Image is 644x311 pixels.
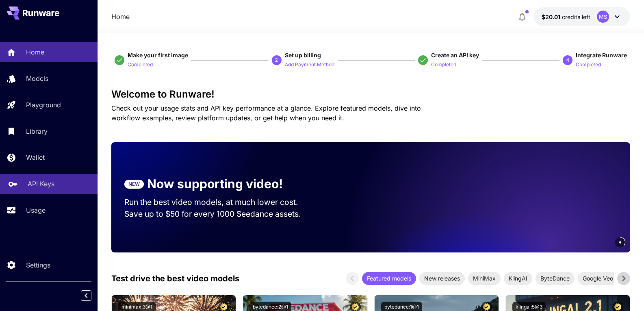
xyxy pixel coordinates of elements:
[536,274,575,283] span: ByteDance
[542,13,562,20] span: $20.01
[576,52,627,59] span: Integrate Runware
[468,272,501,285] div: MiniMax
[111,12,130,22] a: Home
[26,74,48,83] p: Models
[619,239,621,245] span: 4
[111,89,631,100] h3: Welcome to Runware!
[536,272,575,285] div: ByteDance
[111,272,239,285] p: Test drive the best video models
[128,52,188,59] span: Make your first image
[362,272,416,285] div: Featured models
[285,52,321,59] span: Set up billing
[576,61,601,69] p: Completed
[542,13,590,21] div: $20.0146
[431,61,456,69] p: Completed
[128,59,153,69] button: Completed
[26,47,44,57] p: Home
[468,274,501,283] span: MiniMax
[285,59,334,69] button: Add Payment Method
[504,272,532,285] div: KlingAI
[275,57,278,64] p: 2
[124,208,314,220] p: Save up to $50 for every 1000 Seedance assets.
[81,290,91,301] button: Collapse sidebar
[26,152,45,162] p: Wallet
[128,61,153,69] p: Completed
[124,196,314,208] p: Run the best video models, at much lower cost.
[576,59,601,69] button: Completed
[504,274,532,283] span: KlingAI
[562,13,590,20] span: credits left
[26,205,46,215] p: Usage
[431,52,479,59] span: Create an API key
[419,272,465,285] div: New releases
[597,11,609,23] div: MS
[419,274,465,283] span: New releases
[28,179,54,189] p: API Keys
[533,7,630,26] button: $20.0146MS
[111,12,130,22] nav: breadcrumb
[111,104,421,122] span: Check out your usage stats and API key performance at a glance. Explore featured models, dive int...
[578,274,618,283] span: Google Veo
[566,57,569,64] p: 4
[578,272,618,285] div: Google Veo
[26,126,48,136] p: Library
[431,59,456,69] button: Completed
[87,288,98,303] div: Collapse sidebar
[26,100,61,110] p: Playground
[26,260,50,270] p: Settings
[147,175,283,193] p: Now supporting video!
[362,274,416,283] span: Featured models
[128,181,140,188] p: NEW
[285,61,334,69] p: Add Payment Method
